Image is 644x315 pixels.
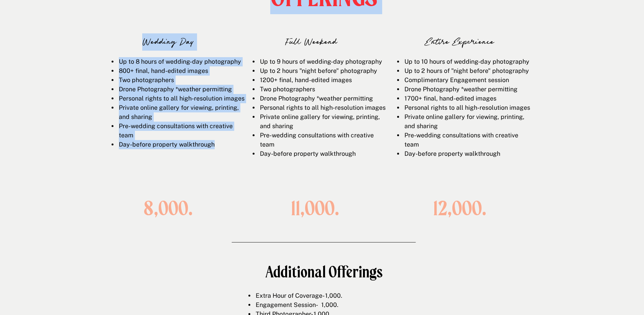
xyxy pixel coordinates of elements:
p: Full Weekend [282,33,340,49]
span: Day-before property walkthrough [119,141,215,148]
li: Pre-wedding consultations with creative team [259,131,386,149]
li: Drone Photography *weather permitting [118,85,245,94]
li: Personal rights to all high-resolution images [404,103,530,112]
li: Private online gallery for viewing, printing, and sharing [118,103,245,122]
li: Up to 2 hours "night before" photography [259,66,386,76]
span: Engagement Session- 1,000. [256,301,338,308]
li: Complimentary Engagement session [404,76,530,85]
p: Entire Experience [424,33,496,49]
li: Up to 10 hours of wedding-day photography [404,57,530,66]
p: Wedding Day [139,33,197,49]
li: Two photographers [259,85,386,94]
span: 1200+ final, hand-edited images [260,76,352,84]
li: Drone Photography *weather permitting [259,94,386,103]
li: Personal rights to all high-resolution images [118,94,245,103]
span: Drone Photography *weather permitting [404,86,517,93]
h1: 8,000. [118,198,218,219]
li: Up to 8 hours of wedding-day photography [118,57,245,66]
li: 800+ final, hand-edited images [118,66,245,76]
li: Up to 2 hours of "night before" photography [404,66,530,76]
li: Private online gallery for viewing, printing, and sharing [259,112,386,131]
li: Personal rights to all high-resolution images [259,103,386,112]
li: Private online gallery for viewing, printing, and sharing [404,112,530,131]
li: Up to 9 hours of wedding-day photography [259,57,386,66]
li: Two photographers [118,76,245,85]
span: Day-before property walkthrough [404,150,500,157]
h1: 11,000. [265,198,365,219]
li: Day-before property walkthrough [259,149,386,158]
li: Pre-wedding consultations with creative team [404,131,530,149]
h1: 12,000. [410,198,509,219]
span: Extra Hour of Coverage- 1,000. [256,292,342,299]
li: Pre-wedding consultations with creative team [118,122,245,140]
li: 1700+ final, hand-edited images [404,94,530,103]
h1: Additional Offerings [185,264,462,281]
